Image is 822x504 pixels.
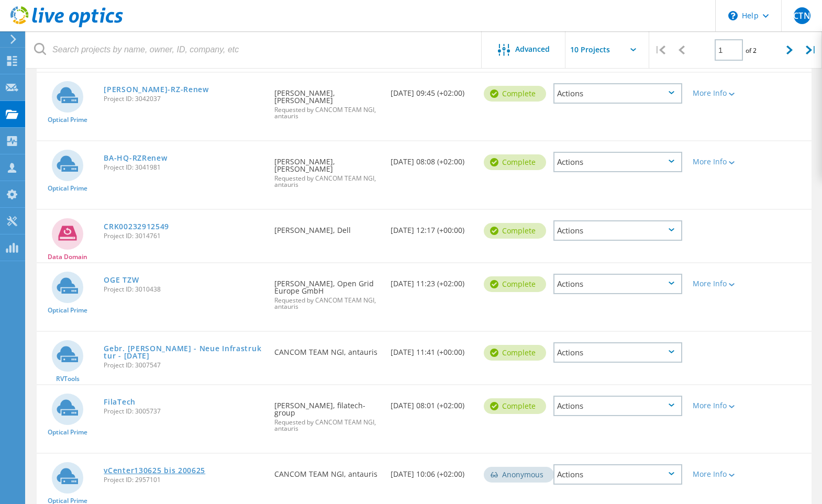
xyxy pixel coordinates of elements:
div: [DATE] 09:45 (+02:00) [385,73,479,107]
div: Actions [553,152,682,172]
div: Complete [484,223,546,239]
div: Complete [484,345,546,361]
a: CRK00232912549 [104,223,169,230]
div: Actions [553,464,682,485]
div: [DATE] 08:08 (+02:00) [385,141,479,176]
span: Optical Prime [48,307,87,313]
div: More Info [693,471,744,478]
div: More Info [693,158,744,165]
span: Project ID: 3042037 [104,96,264,102]
span: Project ID: 2957101 [104,477,264,483]
div: [PERSON_NAME], Dell [269,210,385,244]
span: Advanced [515,46,550,53]
a: FilaTech [104,398,136,406]
div: Actions [553,396,682,416]
span: Optical Prime [48,185,87,192]
div: [DATE] 11:23 (+02:00) [385,263,479,298]
span: Project ID: 3007547 [104,362,264,368]
div: Actions [553,220,682,241]
div: CANCOM TEAM NGI, antauris [269,332,385,366]
div: | [801,31,822,69]
div: Actions [553,274,682,294]
a: Gebr. [PERSON_NAME] - Neue Infrastruktur - [DATE] [104,345,264,360]
a: vCenter130625 bis 200625 [104,467,205,474]
a: [PERSON_NAME]-RZ-Renew [104,86,208,93]
span: Requested by CANCOM TEAM NGI, antauris [274,175,380,188]
a: BA-HQ-RZRenew [104,154,167,162]
span: Optical Prime [48,117,87,123]
div: CANCOM TEAM NGI, antauris [269,454,385,488]
span: Project ID: 3041981 [104,164,264,171]
div: [PERSON_NAME], [PERSON_NAME] [269,73,385,130]
div: [DATE] 10:06 (+02:00) [385,454,479,488]
div: Anonymous [484,467,554,483]
div: More Info [693,402,744,409]
div: More Info [693,280,744,287]
div: Actions [553,83,682,104]
div: [PERSON_NAME], Open Grid Europe GmbH [269,263,385,320]
div: Complete [484,276,546,292]
span: Project ID: 3014761 [104,233,264,239]
div: [DATE] 11:41 (+00:00) [385,332,479,366]
a: OGE TZW [104,276,139,284]
span: Requested by CANCOM TEAM NGI, antauris [274,107,380,119]
div: Complete [484,86,546,102]
span: Requested by CANCOM TEAM NGI, antauris [274,297,380,310]
span: Optical Prime [48,429,87,435]
span: Data Domain [48,254,87,260]
svg: \n [728,11,738,20]
div: Actions [553,342,682,363]
span: of 2 [746,46,757,55]
a: Live Optics Dashboard [10,22,123,29]
span: CTN [793,12,810,20]
div: Complete [484,398,546,414]
div: [DATE] 08:01 (+02:00) [385,385,479,420]
span: Project ID: 3010438 [104,286,264,293]
div: [DATE] 12:17 (+00:00) [385,210,479,244]
div: | [649,31,671,69]
div: Complete [484,154,546,170]
div: [PERSON_NAME], filatech-group [269,385,385,442]
input: Search projects by name, owner, ID, company, etc [26,31,482,68]
span: Requested by CANCOM TEAM NGI, antauris [274,419,380,432]
span: Project ID: 3005737 [104,408,264,415]
div: [PERSON_NAME], [PERSON_NAME] [269,141,385,198]
div: More Info [693,89,744,97]
span: Optical Prime [48,498,87,504]
span: RVTools [56,376,80,382]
